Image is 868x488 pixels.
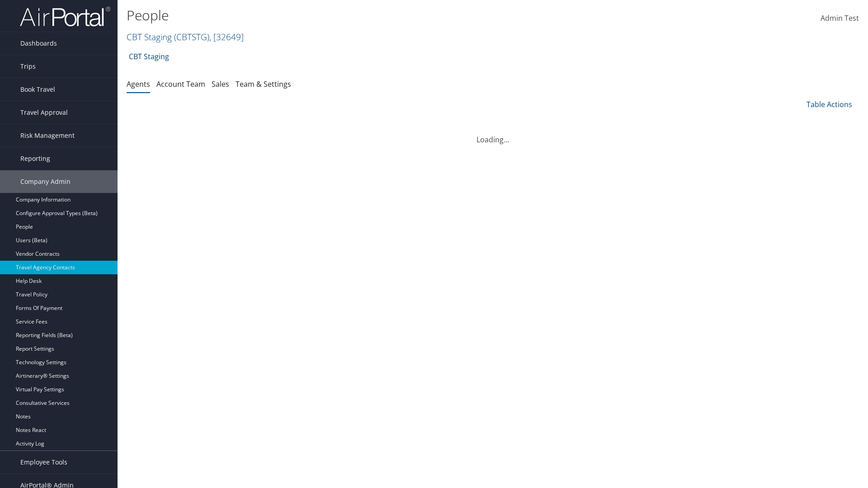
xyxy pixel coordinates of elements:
[127,123,859,145] div: Loading...
[20,124,75,147] span: Risk Management
[20,6,110,27] img: airportal-logo.png
[20,101,68,124] span: Travel Approval
[129,47,169,66] a: CBT Staging
[821,13,859,23] span: Admin Test
[20,55,36,78] span: Trips
[20,170,71,193] span: Company Admin
[174,31,209,43] span: ( CBTSTG )
[20,147,50,170] span: Reporting
[127,31,244,43] a: CBT Staging
[20,451,67,474] span: Employee Tools
[127,79,150,89] a: Agents
[20,78,55,101] span: Book Travel
[212,79,229,89] a: Sales
[156,79,205,89] a: Account Team
[821,5,859,33] a: Admin Test
[20,32,57,55] span: Dashboards
[127,6,615,25] h1: People
[236,79,291,89] a: Team & Settings
[807,99,852,109] a: Table Actions
[209,31,244,43] span: , [ 32649 ]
